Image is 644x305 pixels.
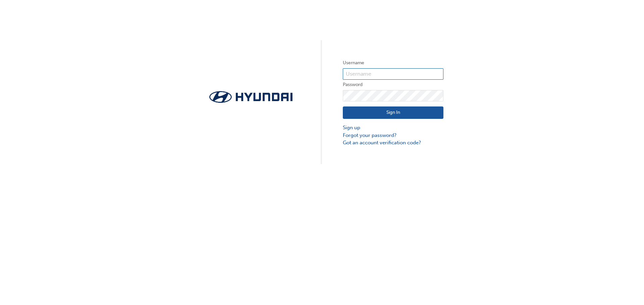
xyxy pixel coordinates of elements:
a: Forgot your password? [343,132,443,139]
input: Username [343,68,443,80]
a: Got an account verification code? [343,139,443,147]
button: Sign In [343,106,443,119]
img: Trak [201,89,301,105]
label: Password [343,81,443,89]
a: Sign up [343,124,443,132]
label: Username [343,59,443,67]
